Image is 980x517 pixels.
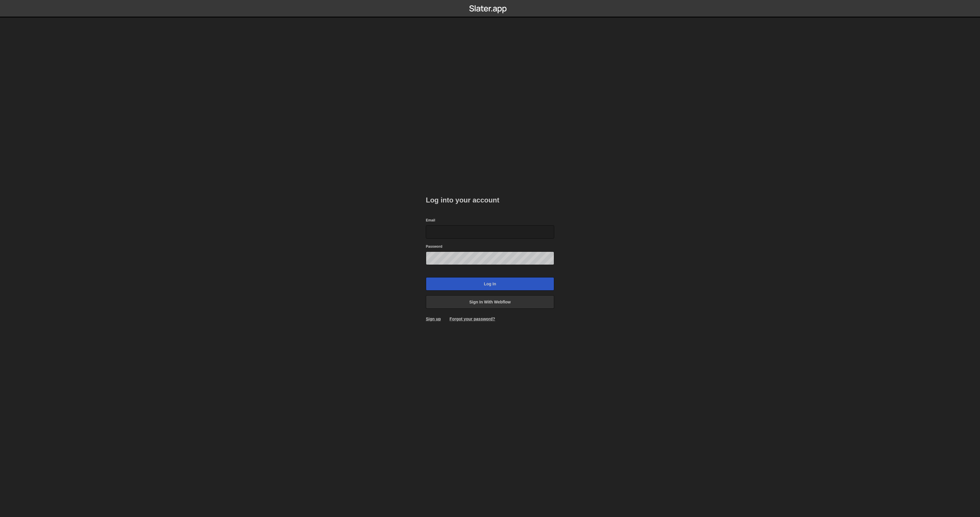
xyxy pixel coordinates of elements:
[426,195,554,205] h2: Log into your account
[426,295,554,309] a: Sign in with Webflow
[426,244,442,249] label: Password
[426,277,554,291] input: Log in
[449,317,495,321] a: Forgot your password?
[426,217,435,223] label: Email
[426,317,441,321] a: Sign up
